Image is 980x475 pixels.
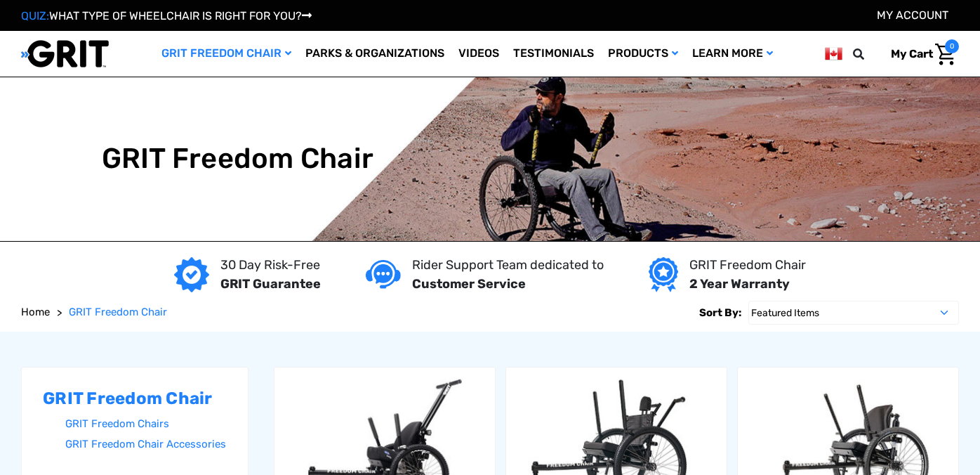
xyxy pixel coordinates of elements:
[571,443,580,453] input: Compare
[880,39,959,69] a: Cart with 0 items
[43,389,227,409] h2: GRIT Freedom Chair
[21,39,109,68] img: GRIT All-Terrain Wheelchair and Mobility Equipment
[366,260,401,289] img: Customer service
[689,256,806,275] p: GRIT Freedom Chair
[276,434,371,465] label: Compare
[451,31,506,77] a: Videos
[685,31,780,77] a: Learn More
[21,9,312,22] a: QUIZ:WHAT TYPE OF WHEELCHAIR IS RIGHT FOR YOU?
[339,443,348,453] input: Compare
[65,414,227,434] a: GRIT Freedom Chairs
[825,45,842,63] img: ca.png
[220,256,321,275] p: 30 Day Risk-Free
[69,306,167,318] span: GRIT Freedom Chair
[174,257,209,292] img: GRIT Guarantee
[412,256,604,275] p: Rider Support Team dedicated to
[69,304,167,320] a: GRIT Freedom Chair
[154,31,298,77] a: GRIT Freedom Chair
[837,434,956,465] a: Choose Options
[689,276,790,292] strong: 2 Year Warranty
[877,8,948,22] a: Account
[65,434,227,455] a: GRIT Freedom Chair Accessories
[739,434,834,465] label: Compare
[506,31,601,77] a: Testimonials
[220,276,321,292] strong: GRIT Guarantee
[601,31,685,77] a: Products
[21,304,50,320] a: Home
[508,434,602,465] label: Compare
[699,301,741,325] label: Sort By:
[298,31,451,77] a: Parks & Organizations
[373,434,493,465] a: Choose Options
[649,257,677,292] img: Year warranty
[891,47,933,60] span: My Cart
[859,39,880,69] input: Search
[21,306,50,318] span: Home
[945,39,959,53] span: 0
[412,276,526,292] strong: Customer Service
[802,443,812,453] input: Compare
[21,9,49,22] span: QUIZ:
[605,434,724,465] a: Choose Options
[102,142,374,176] h1: GRIT Freedom Chair
[935,44,955,65] img: Cart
